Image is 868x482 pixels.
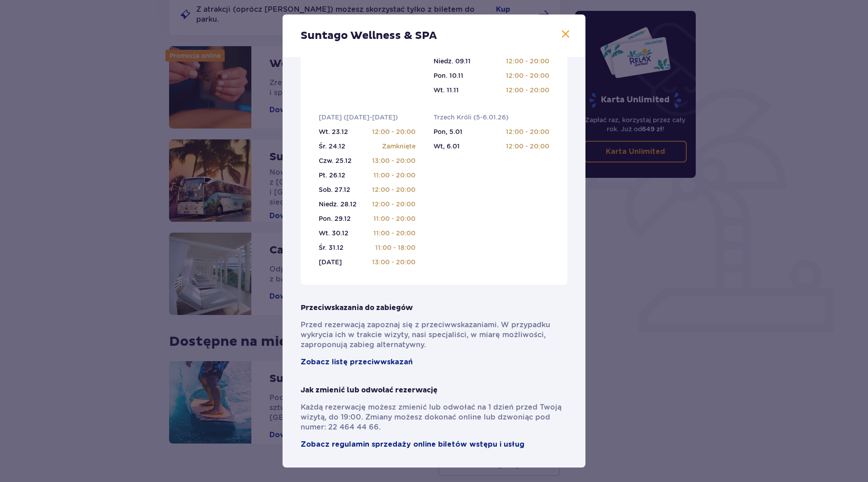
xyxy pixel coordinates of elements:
p: 12:00 - 20:00 [506,86,549,95]
p: Przeciwskazania do zabiegów [301,303,413,313]
p: 11:00 - 18:00 [375,243,415,252]
p: 13:00 - 20:00 [372,258,415,267]
p: Każdą rezerwację możesz zmienić lub odwołać na 1 dzień przed Twoją wizytą, do 19:00. Zmiany możes... [301,402,567,432]
p: Trzech Króli (5-6.01.26) [434,113,509,122]
p: 12:00 - 20:00 [506,127,549,136]
p: 12:00 - 20:00 [372,127,415,136]
p: Wt. 23.12 [319,127,348,136]
p: Suntago Wellness & SPA [301,29,437,43]
p: Zamknięte [382,142,415,151]
p: Przed rezerwacją zapoznaj się z przeciwwskazaniami. W przypadku wykrycia ich w trakcie wizyty, na... [301,320,567,350]
p: Wt. 11.11 [434,86,459,95]
p: 11:00 - 20:00 [373,171,415,180]
p: 12:00 - 20:00 [506,142,549,151]
p: Sob. 27.12 [319,185,350,194]
p: Pon. 29.12 [319,214,351,223]
a: Zobacz listę przeciwwskazań [301,357,413,367]
p: 12:00 - 20:00 [372,185,415,194]
p: Niedz. 28.12 [319,200,357,209]
p: 13:00 - 20:00 [372,156,415,165]
p: Niedz. 09.11 [434,57,471,66]
p: Pon. 10.11 [434,71,463,80]
p: Pon, 5.01 [434,127,462,136]
p: Wt, 6.01 [434,142,460,151]
p: 12:00 - 20:00 [506,57,549,66]
p: 12:00 - 20:00 [506,71,549,80]
p: Jak zmienić lub odwołać rezerwację [301,385,438,395]
p: Śr. 31.12 [319,243,344,252]
p: Pt. 26.12 [319,171,345,180]
p: Śr. 24.12 [319,142,345,151]
p: [DATE] ([DATE]-[DATE]) [319,113,398,122]
p: 11:00 - 20:00 [373,229,415,238]
p: Wt. 30.12 [319,229,349,238]
p: 12:00 - 20:00 [372,200,415,209]
p: 11:00 - 20:00 [373,214,415,223]
p: Czw. 25.12 [319,156,352,165]
p: [DATE] [319,258,342,267]
a: Zobacz regulamin sprzedaży online biletów wstępu i usług [301,439,524,449]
